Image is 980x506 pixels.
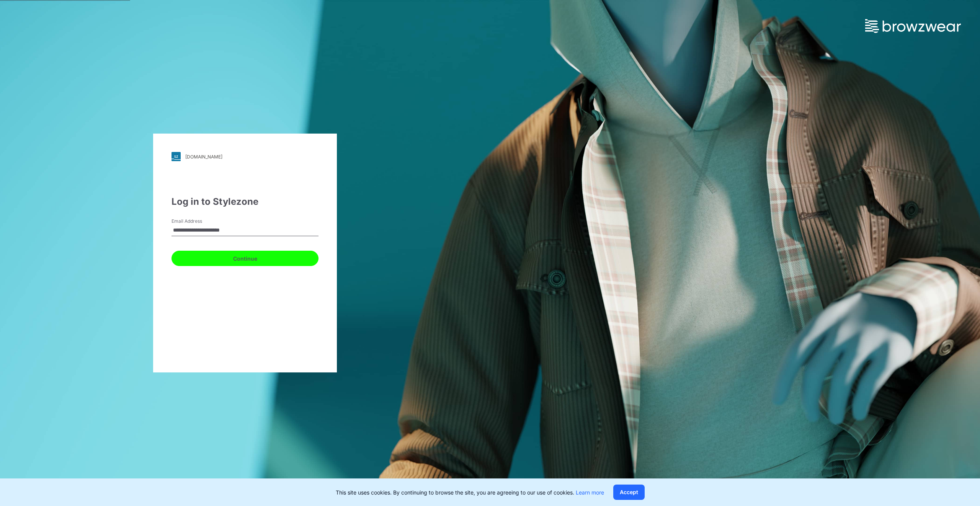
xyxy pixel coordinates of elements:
div: [DOMAIN_NAME] [185,154,222,160]
a: [DOMAIN_NAME] [171,152,318,161]
a: Learn more [576,489,604,496]
p: This site uses cookies. By continuing to browse the site, you are agreeing to our use of cookies. [336,488,604,496]
img: svg+xml;base64,PHN2ZyB3aWR0aD0iMjgiIGhlaWdodD0iMjgiIHZpZXdCb3g9IjAgMCAyOCAyOCIgZmlsbD0ibm9uZSIgeG... [171,152,181,161]
button: Continue [171,251,318,266]
img: browzwear-logo.73288ffb.svg [865,19,961,33]
button: Accept [613,485,645,500]
label: Email Address [171,218,225,225]
div: Log in to Stylezone [171,195,318,209]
